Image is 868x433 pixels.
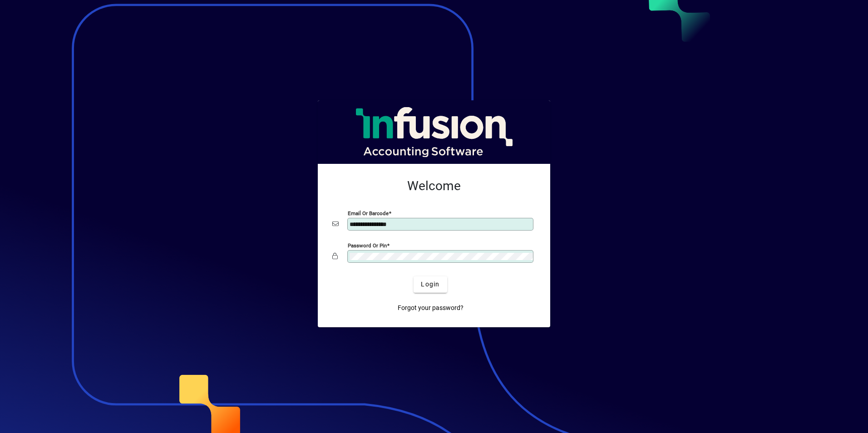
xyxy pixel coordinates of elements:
button: Login [414,276,447,293]
h2: Welcome [332,178,536,194]
span: Login [421,280,439,289]
mat-label: Email or Barcode [348,210,389,216]
span: Forgot your password? [398,303,464,313]
mat-label: Password or Pin [348,242,387,248]
a: Forgot your password? [394,300,467,316]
